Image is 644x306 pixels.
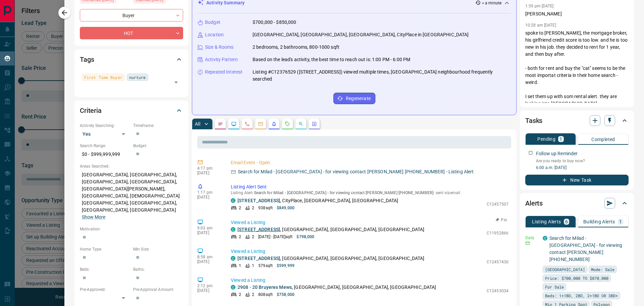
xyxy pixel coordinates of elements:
p: Search for Milad - [GEOGRAPHIC_DATA] - for viewing contact [PERSON_NAME] [PHONE_NUMBER] - Listing... [238,168,474,175]
p: Budget: [133,143,183,149]
p: C12453034 [487,288,508,294]
p: Listing Alert Sent [231,183,508,190]
p: , [GEOGRAPHIC_DATA], [GEOGRAPHIC_DATA], [GEOGRAPHIC_DATA] [237,226,425,233]
span: Mode: Sale [591,266,614,273]
a: [STREET_ADDRESS] [237,198,280,203]
p: Areas Searched: [80,163,183,169]
p: [DATE] - [DATE] sqft [258,234,292,240]
p: Activity Pattern [205,56,238,63]
p: Beds: [80,266,130,272]
p: [DATE] [197,259,221,264]
p: [GEOGRAPHIC_DATA], [GEOGRAPHIC_DATA], [GEOGRAPHIC_DATA], CityPlace in [GEOGRAPHIC_DATA] [253,31,469,38]
svg: Lead Browsing Activity [231,121,236,127]
p: Budget [205,19,220,26]
p: , [GEOGRAPHIC_DATA], [GEOGRAPHIC_DATA], [GEOGRAPHIC_DATA] [237,284,436,291]
p: All [195,122,200,126]
p: 6:00 a.m. [DATE] [536,165,629,171]
p: Listing Alert : - sent via email [231,190,508,195]
p: Timeframe: [133,123,183,129]
h2: Tags [80,54,94,65]
a: Search for Milad - [GEOGRAPHIC_DATA] - for viewing contact [PERSON_NAME] [PHONE_NUMBER] [549,235,622,262]
span: Search for Milad - [GEOGRAPHIC_DATA] - for viewing contact [PERSON_NAME] [PHONE_NUMBER] [254,190,434,195]
p: Pre-Approval Amount: [133,287,183,293]
p: Email Event - Open [231,159,508,166]
svg: Opportunities [298,121,304,127]
div: Buyer [80,9,183,21]
span: [GEOGRAPHIC_DATA] [545,266,585,273]
p: 2 [252,205,254,211]
h2: Alerts [525,198,543,209]
p: 8:58 am [197,255,221,259]
p: Viewed a Listing [231,219,508,226]
div: Alerts [525,195,629,211]
p: Daily [525,235,539,241]
p: [PERSON_NAME] [525,10,629,17]
p: Min Size: [133,246,183,252]
div: condos.ca [231,198,235,203]
div: Tasks [525,113,629,129]
p: [DATE] [197,171,221,175]
p: 2 [252,292,254,298]
p: 1:59 pm [DATE] [525,4,554,8]
span: First Time Buyer [84,74,122,81]
p: Listing Alerts [532,219,561,224]
button: Show More [82,214,105,221]
p: Pre-Approved: [80,287,130,293]
p: 1 [619,219,622,224]
p: 938 sqft [258,205,273,211]
p: 2 [239,205,241,211]
p: Viewed a Listing [231,277,508,284]
p: , [GEOGRAPHIC_DATA], [GEOGRAPHIC_DATA], [GEOGRAPHIC_DATA] [237,255,425,262]
p: [DATE] [197,195,221,200]
span: Price: $700,000 TO $870,000 [545,275,608,281]
p: 2 bedrooms, 2 bathrooms, 800-1000 sqft [253,44,339,51]
span: Beds: 1+1BD, 2BD, 2+1BD OR 3BD+ [545,292,618,299]
p: 9:03 am [197,226,221,230]
svg: Requests [285,121,290,127]
div: condos.ca [231,227,235,232]
div: Tags [80,51,183,68]
p: C12457430 [487,259,508,265]
svg: Notes [218,121,223,127]
p: C11952866 [487,230,508,236]
p: Based on the lead's activity, the best time to reach out is: 1:00 PM - 6:00 PM [253,56,410,63]
p: 808 sqft [258,292,273,298]
p: Home Type: [80,246,130,252]
p: $599,999 [277,263,294,269]
p: 4:17 pm [197,166,221,171]
h2: Tasks [525,115,542,126]
p: $798,000 [297,234,314,240]
button: New Task [525,175,629,185]
svg: Agent Actions [312,121,317,127]
p: 6 [565,219,568,224]
p: 2 [252,234,254,240]
svg: Calls [245,121,250,127]
p: 2:12 pm [197,283,221,288]
p: 1 [239,263,241,269]
p: 579 sqft [258,263,273,269]
button: Open [171,78,181,87]
a: [STREET_ADDRESS] [237,227,280,232]
p: Building Alerts [583,219,615,224]
button: Regenerate [333,93,375,104]
h2: Criteria [80,105,102,116]
p: Location [205,31,224,38]
div: HOT [80,27,183,39]
p: $758,000 [277,292,294,298]
p: Follow up Reminder [536,150,578,157]
svg: Email [525,241,530,246]
p: Motivation: [80,226,183,232]
div: Yes [80,129,130,139]
span: For Sale [545,283,564,290]
p: [DATE] [197,230,221,235]
p: Repeated Interest [205,69,243,76]
p: $0 - $999,999,999 [80,149,130,160]
p: spoke to [PERSON_NAME], the mortgage broker, his girlfriend credit score is too low. and he is to... [525,30,629,107]
p: Viewed a Listing [231,248,508,255]
p: 1 [559,137,562,141]
p: 2 [239,234,241,240]
p: 10:28 am [DATE] [525,23,556,28]
p: Actively Searching: [80,123,130,129]
p: [GEOGRAPHIC_DATA], [GEOGRAPHIC_DATA], [GEOGRAPHIC_DATA], [GEOGRAPHIC_DATA], [GEOGRAPHIC_DATA][PER... [80,169,183,223]
p: Size & Rooms [205,44,234,51]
